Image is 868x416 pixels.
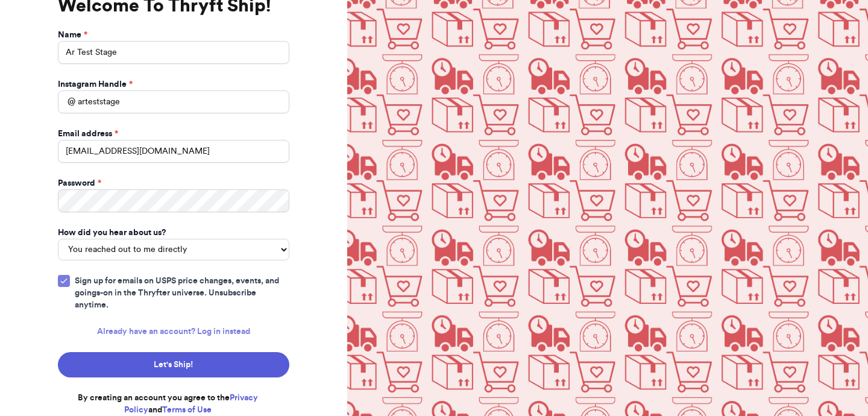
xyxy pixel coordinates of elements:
button: Let's Ship! [58,352,289,377]
label: Name [58,29,87,41]
label: Email address [58,128,118,140]
span: Sign up for emails on USPS price changes, events, and goings-on in the Thryfter universe. Unsubsc... [75,275,289,311]
label: How did you hear about us? [58,227,166,239]
a: Already have an account? Log in instead [97,326,250,338]
label: Instagram Handle [58,78,133,90]
a: Terms of Use [162,406,212,414]
label: Password [58,177,101,189]
p: By creating an account you agree to the and [58,392,278,416]
div: @ [58,90,75,113]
